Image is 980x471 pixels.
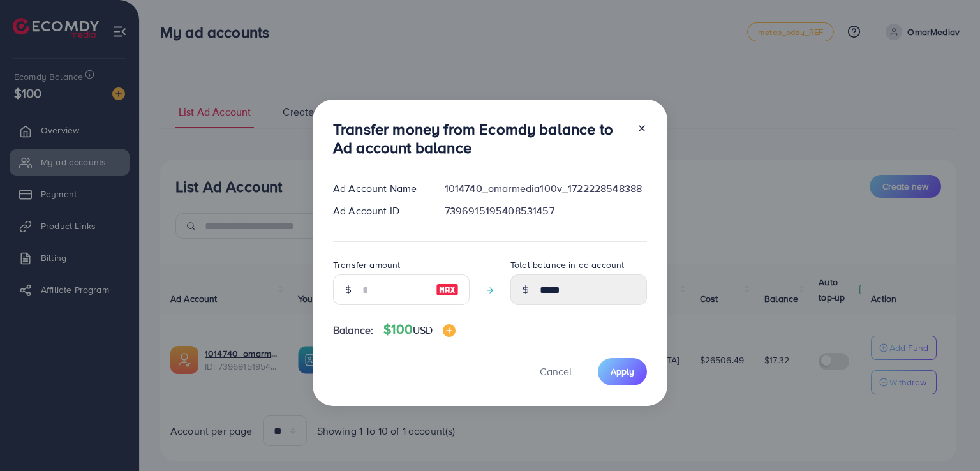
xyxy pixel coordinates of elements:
button: Apply [598,358,647,385]
button: Cancel [524,358,588,385]
img: image [436,282,459,297]
span: Cancel [540,364,572,378]
div: Ad Account ID [323,204,434,218]
span: Apply [611,365,634,378]
div: Ad Account Name [323,181,434,196]
div: 7396915195408531457 [434,204,657,218]
iframe: Chat [926,414,970,461]
span: USD [413,323,433,337]
label: Total balance in ad account [510,258,624,271]
div: 1014740_omarmedia100v_1722228548388 [434,181,657,196]
img: image [443,324,456,337]
h3: Transfer money from Ecomdy balance to Ad account balance [333,120,627,157]
span: Balance: [333,323,373,338]
h4: $100 [383,322,456,338]
label: Transfer amount [333,258,400,271]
